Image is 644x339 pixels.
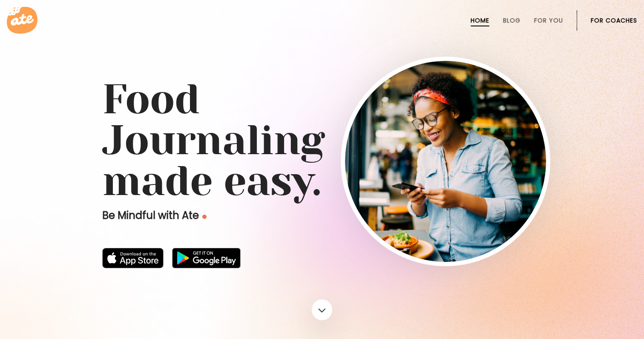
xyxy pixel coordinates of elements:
[471,17,489,24] a: Home
[591,17,637,24] a: For Coaches
[534,17,563,24] a: For You
[345,61,546,262] img: home-hero-img-rounded.png
[172,248,241,268] img: badge-download-google.png
[102,248,164,268] img: badge-download-apple.svg
[102,209,341,222] p: Be Mindful with Ate
[102,79,542,202] h1: Food Journaling made easy.
[503,17,520,24] a: Blog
